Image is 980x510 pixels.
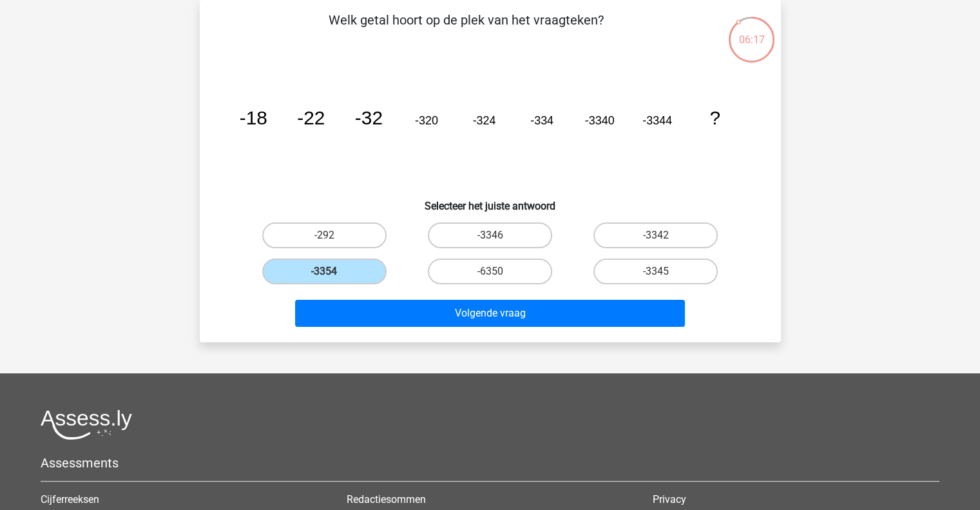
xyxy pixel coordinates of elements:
[41,455,939,471] h5: Assessments
[295,300,685,327] button: Volgende vraag
[415,114,438,127] tspan: -320
[220,190,760,212] h6: Selecteer het juiste antwoord
[220,10,712,49] p: Welk getal hoort op de plek van het vraagteken?
[593,259,718,284] label: -3345
[239,107,267,128] tspan: -18
[530,114,553,127] tspan: -334
[584,114,614,127] tspan: -3340
[428,259,552,284] label: -6350
[709,107,720,128] tspan: ?
[354,107,382,128] tspan: -32
[653,493,686,505] a: Privacy
[41,493,99,505] a: Cijferreeksen
[262,259,387,284] label: -3354
[642,114,672,127] tspan: -3344
[262,222,387,248] label: -292
[472,114,495,127] tspan: -324
[727,15,776,48] div: 06:17
[593,222,718,248] label: -3342
[428,222,552,248] label: -3346
[297,107,325,128] tspan: -22
[41,409,132,440] img: Assessly logo
[347,493,426,505] a: Redactiesommen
